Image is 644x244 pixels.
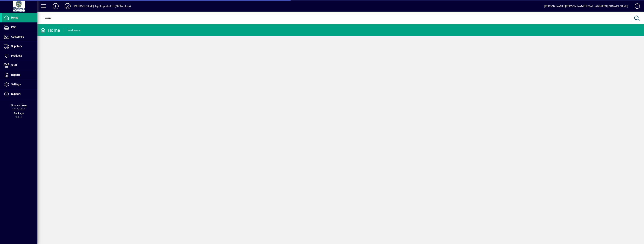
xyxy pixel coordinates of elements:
[11,64,17,67] span: Staff
[11,26,16,29] span: POS
[632,1,639,13] a: Knowledge Base
[74,3,131,9] div: [PERSON_NAME] Agri-Imports Ltd (NZ Tractors)
[2,42,37,51] a: Suppliers
[2,89,37,99] a: Support
[2,61,37,70] a: Staff
[544,3,628,9] div: [PERSON_NAME] [PERSON_NAME][EMAIL_ADDRESS][DOMAIN_NAME]
[2,32,37,42] a: Customers
[68,27,80,33] div: Welcome
[2,80,37,89] a: Settings
[11,45,22,48] span: Suppliers
[2,23,37,32] a: POS
[2,70,37,80] a: Reports
[11,92,21,95] span: Support
[50,3,62,10] button: Add
[2,51,37,61] a: Products
[11,83,21,86] span: Settings
[62,3,74,10] button: Profile
[11,73,20,76] span: Reports
[11,54,22,57] span: Products
[11,104,27,107] span: Financial Year
[11,16,18,19] span: Home
[14,112,24,115] span: Package
[40,27,60,33] div: Home
[11,35,24,38] span: Customers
